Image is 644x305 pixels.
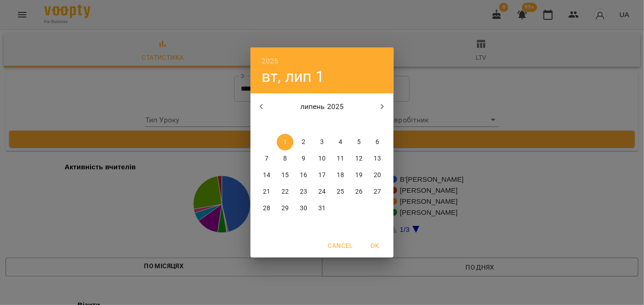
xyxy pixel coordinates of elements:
[295,120,312,129] span: ср
[314,184,330,200] button: 24
[369,167,386,184] button: 20
[337,154,344,163] p: 11
[314,167,330,184] button: 17
[314,200,330,217] button: 31
[355,171,363,180] p: 19
[300,187,307,196] p: 23
[351,134,367,150] button: 5
[355,187,363,196] p: 26
[332,184,349,200] button: 25
[258,200,275,217] button: 28
[262,55,279,68] button: 2025
[283,138,287,147] p: 1
[357,138,361,147] p: 5
[295,200,312,217] button: 30
[277,200,293,217] button: 29
[300,171,307,180] p: 16
[332,150,349,167] button: 11
[364,240,386,251] span: OK
[281,204,289,213] p: 29
[262,67,324,86] button: вт, лип 1
[355,154,363,163] p: 12
[277,150,293,167] button: 8
[277,120,293,129] span: вт
[258,167,275,184] button: 14
[263,204,270,213] p: 28
[351,120,367,129] span: сб
[302,138,305,147] p: 2
[337,171,344,180] p: 18
[351,150,367,167] button: 12
[295,167,312,184] button: 16
[277,134,293,150] button: 1
[376,138,379,147] p: 6
[295,184,312,200] button: 23
[374,187,381,196] p: 27
[258,184,275,200] button: 21
[320,138,324,147] p: 3
[300,204,307,213] p: 30
[351,184,367,200] button: 26
[258,120,275,129] span: пн
[318,187,326,196] p: 24
[360,237,390,254] button: OK
[324,237,357,254] button: Cancel
[369,184,386,200] button: 27
[332,120,349,129] span: пт
[263,187,270,196] p: 21
[302,154,305,163] p: 9
[314,134,330,150] button: 3
[258,150,275,167] button: 7
[281,171,289,180] p: 15
[369,120,386,129] span: нд
[314,150,330,167] button: 10
[328,240,353,251] span: Cancel
[351,167,367,184] button: 19
[369,134,386,150] button: 6
[339,138,342,147] p: 4
[337,187,344,196] p: 25
[332,134,349,150] button: 4
[318,171,326,180] p: 17
[263,171,270,180] p: 14
[374,171,381,180] p: 20
[277,184,293,200] button: 22
[314,120,330,129] span: чт
[283,154,287,163] p: 8
[374,154,381,163] p: 13
[318,154,326,163] p: 10
[369,150,386,167] button: 13
[295,134,312,150] button: 2
[265,154,268,163] p: 7
[318,204,326,213] p: 31
[332,167,349,184] button: 18
[273,101,372,112] p: липень 2025
[295,150,312,167] button: 9
[277,167,293,184] button: 15
[281,187,289,196] p: 22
